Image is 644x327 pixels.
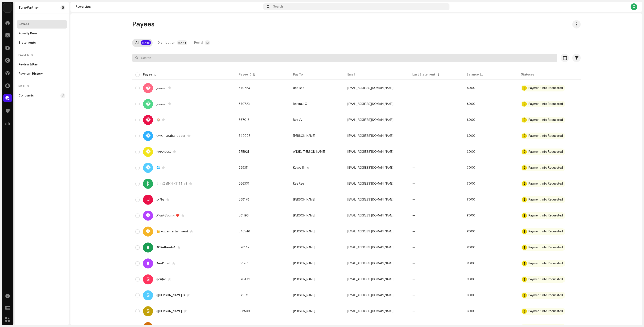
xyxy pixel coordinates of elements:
span: €0.00 [467,262,475,265]
div: $ [143,274,153,284]
span: — [412,246,415,249]
span: 567016 [239,119,249,121]
span: €0.00 [467,198,475,201]
div: Contracts [18,94,34,97]
span: Orimus Godwin [293,134,315,137]
div: Payment Info Requested [528,150,563,153]
div: Payment Info Requested [528,182,563,185]
span: ahmetkandemirvizyon@gmail.com [347,310,393,313]
span: €0.00 [467,246,475,249]
div: Royalties [75,5,262,8]
span: €0.00 [467,278,475,281]
div: Payment Info Requested [528,134,563,137]
span: Ryan Perry [293,214,315,217]
div: ᛒᛚᛟᛟᛞ ᚱᛖᚷᚢᚱᚷᛁᛏᚨᛏᛁᛟᚾ [156,182,187,185]
span: k1952603@gmail.com [347,166,393,169]
span: charliesmith2106@icloud.com [347,182,393,185]
re-m-nav-item: Contracts [17,91,67,100]
span: Ree Ree [293,182,304,185]
div: Payee ID [239,73,252,77]
div: 🌐 [156,166,160,169]
span: Ciaran Fearne [293,278,315,281]
span: Bvv Vv [293,119,302,121]
span: orimusgodwin92@gmail.com [347,134,393,137]
span: ernestgabriel118@gmail.com [347,230,393,233]
span: — [412,119,415,121]
div: Payment Info Requested [528,103,563,106]
span: filigeanraul7@gmail.com [347,87,393,90]
div: Payees [18,23,29,26]
div: #unt1tled [156,262,170,265]
re-m-nav-item: Review & Pay [17,60,67,69]
span: 546546 [239,230,250,233]
div: Payment Info Requested [528,87,563,90]
div: ᖽᐸᖻᓍ [156,198,164,201]
span: €0.00 [467,150,475,153]
span: €0.00 [467,294,475,297]
div: Payment Info Requested [528,278,563,281]
span: €0.00 [467,103,475,106]
div: � [143,163,153,173]
div: Payee [143,73,152,77]
div: Balance [467,73,479,77]
span: €0.00 [467,166,475,169]
re-m-nav-item: Royalty Runs [17,29,67,38]
span: €0.00 [467,310,475,313]
div: Payment Info Requested [528,166,563,169]
div: � [143,211,153,221]
div: $ [143,290,153,300]
div: Statements [18,41,36,44]
div: Last Statement [412,73,435,77]
span: ANGEL-JADE SEANOR [293,150,325,153]
span: Kyosuke Stubblefield [293,198,315,201]
span: €0.00 [467,182,475,185]
div: Payment History [18,72,43,76]
div: Payment Info Requested [528,294,563,297]
div: Payment Info Requested [528,214,563,217]
div: 🏠 [156,119,160,121]
span: — [412,150,415,153]
div: � [143,131,153,141]
div: ᖽ [143,195,153,205]
div: # [143,242,153,253]
span: 591261 [239,262,249,265]
span: filigeanraulconstantin@gmail.com [347,103,393,106]
span: madisonseanor1@gmail.com [347,150,393,153]
div: All [135,39,139,47]
span: Darkraul X [293,103,307,106]
div: Payments [17,50,67,60]
div: #Clintbeats# [156,246,175,249]
span: Clinton Breezy [293,246,315,249]
span: — [412,134,415,137]
div: 𝖮𝖬𝖦 𝖳𝖺𝗋𝖺𝖻𝖺 𝗋𝖺𝗉𝗉𝖾𝗋 [156,134,186,137]
div: $c(i)ar [156,278,166,281]
span: Bramcvanvliet@gmail.com [347,119,393,121]
div: ᛒ [143,179,153,189]
span: — [412,230,415,233]
span: 570724 [239,87,250,90]
span: €0.00 [467,134,475,137]
div: Payment Info Requested [528,119,563,121]
input: Search [132,54,557,62]
span: — [412,198,415,201]
div: 👑 xox entertainment [156,230,188,233]
span: 588178 [239,198,249,201]
div: � [143,99,153,109]
span: €0.00 [467,87,475,90]
span: — [412,294,415,297]
span: kc11sage@gmail.com [347,262,393,265]
span: dad sad [293,87,304,90]
span: 589311 [239,166,248,169]
div: Portal [194,39,203,47]
span: scottgray672@gmail.com [347,294,393,297]
span: Scott Gray [293,294,315,297]
span: Kaspa Rims [293,166,309,169]
div: Distribution [158,39,175,47]
div: � [143,115,153,125]
div: � [143,83,153,93]
div: $ [143,306,153,316]
span: 575921 [239,150,249,153]
div: Payment Info Requested [528,262,563,265]
span: — [412,103,415,106]
span: €0.00 [467,214,475,217]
